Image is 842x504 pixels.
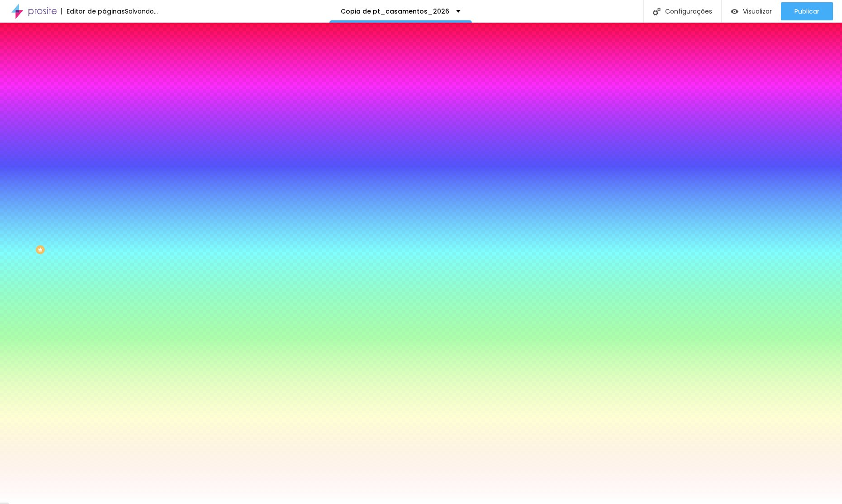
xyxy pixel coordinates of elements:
[731,8,738,15] img: view-1.svg
[61,8,125,14] div: Editor de páginas
[125,8,158,14] div: Salvando...
[781,2,833,20] button: Publicar
[341,8,449,14] p: Copia de pt_casamentos_2026
[794,8,819,15] span: Publicar
[653,8,661,15] img: Icone
[743,8,772,15] span: Visualizar
[722,2,781,20] button: Visualizar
